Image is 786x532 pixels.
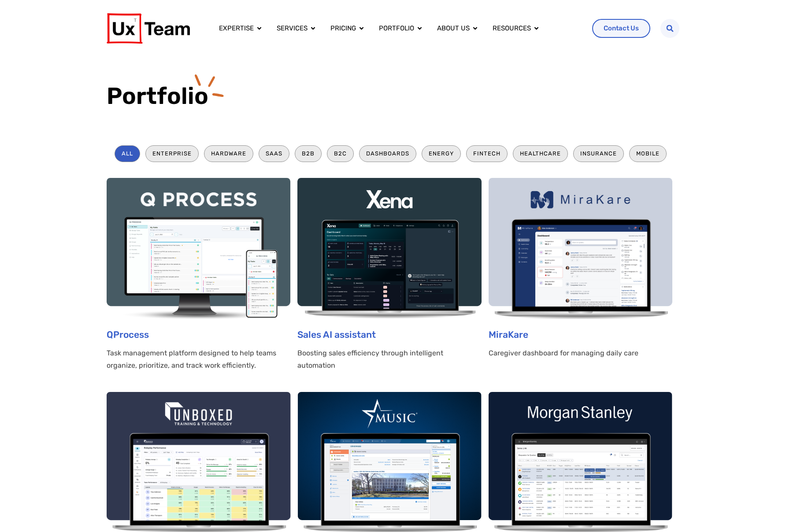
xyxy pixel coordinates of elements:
[422,145,461,162] li: Energy
[107,329,149,340] a: QProcess
[219,23,254,33] a: Expertise
[107,81,679,110] h1: Portfolio
[212,20,586,37] nav: Menu
[660,19,679,38] div: Search
[379,23,414,33] a: Portfolio
[259,145,289,162] li: SaaS
[437,23,470,33] a: About us
[115,145,140,162] li: All
[513,145,568,162] li: Healthcare
[489,347,672,359] p: Caregiver dashboard for managing daily care
[489,329,528,340] a: MiraKare
[573,145,624,162] li: Insurance
[592,19,650,38] a: Contact Us
[359,145,416,162] li: Dashboards
[297,329,376,340] a: Sales AI assistant
[295,145,322,162] li: B2B
[489,178,672,319] img: Caregiver Dashboard for Managing Daily Care
[145,145,199,162] li: Enterprise
[493,23,531,33] a: Resources
[330,23,356,33] a: Pricing
[297,347,481,372] p: Boosting sales efficiency through intelligent automation
[212,20,586,37] div: Menu Toggle
[107,347,290,372] p: Task management platform designed to help teams organize, prioritize, and track work efficiently.
[327,145,354,162] li: B2C
[629,145,667,162] li: Mobile
[277,23,308,33] a: Services
[297,178,481,319] img: Boosting Sales Efficiency Through Intelligent Automation
[604,25,639,32] span: Contact Us
[466,145,508,162] li: Fintech
[107,13,190,44] img: UX Team Logo
[107,178,290,319] img: Dashboard for a task management software
[204,145,253,162] li: Hardware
